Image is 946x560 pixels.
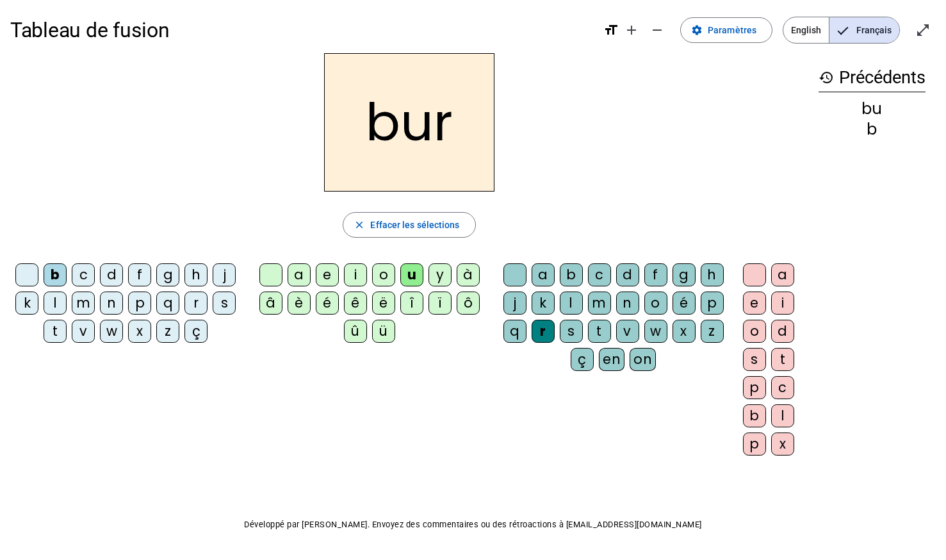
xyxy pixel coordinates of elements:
div: z [701,320,724,343]
div: d [616,263,639,286]
div: ê [344,292,367,315]
div: â [259,292,282,315]
h2: bur [324,53,494,192]
mat-icon: close [354,219,365,231]
div: a [771,263,794,286]
div: k [532,292,555,315]
div: o [644,292,667,315]
button: Paramètres [680,17,772,43]
div: z [156,320,179,343]
div: g [156,263,179,286]
div: e [316,263,339,286]
div: c [588,263,611,286]
div: ô [457,292,480,315]
div: q [503,320,526,343]
div: v [72,320,95,343]
mat-button-toggle-group: Language selection [783,17,900,44]
div: p [701,292,724,315]
div: x [673,320,696,343]
h1: Tableau de fusion [10,10,593,51]
div: d [771,320,794,343]
div: b [743,404,766,427]
div: h [184,263,208,286]
div: x [771,432,794,456]
div: é [673,292,696,315]
div: o [743,320,766,343]
mat-icon: open_in_full [915,22,931,38]
div: l [560,292,583,315]
div: a [532,263,555,286]
div: w [100,320,123,343]
div: m [72,292,95,315]
div: l [771,404,794,427]
div: r [184,292,208,315]
span: Français [829,17,899,43]
div: t [44,320,67,343]
button: Diminuer la taille de la police [644,17,670,43]
button: Augmenter la taille de la police [619,17,644,43]
div: i [771,292,794,315]
div: r [532,320,555,343]
div: x [128,320,151,343]
div: a [288,263,311,286]
mat-icon: settings [691,24,703,36]
h3: Précédents [819,63,926,92]
button: Entrer en plein écran [910,17,936,43]
div: t [588,320,611,343]
div: w [644,320,667,343]
div: t [771,348,794,371]
div: o [372,263,395,286]
div: j [503,292,526,315]
div: à [457,263,480,286]
div: p [743,376,766,399]
div: q [156,292,179,315]
div: n [100,292,123,315]
div: e [743,292,766,315]
div: u [400,263,423,286]
div: ç [184,320,208,343]
span: English [783,17,829,43]
div: ë [372,292,395,315]
mat-icon: format_size [603,22,619,38]
div: n [616,292,639,315]
div: f [644,263,667,286]
div: s [213,292,236,315]
mat-icon: history [819,70,834,85]
div: è [288,292,311,315]
div: p [743,432,766,456]
div: bu [819,101,926,117]
div: c [72,263,95,286]
div: d [100,263,123,286]
div: on [630,348,656,371]
span: Effacer les sélections [370,217,459,233]
div: c [771,376,794,399]
div: en [599,348,624,371]
div: î [400,292,423,315]
p: Développé par [PERSON_NAME]. Envoyez des commentaires ou des rétroactions à [EMAIL_ADDRESS][DOMAI... [10,517,936,532]
mat-icon: remove [649,22,665,38]
div: ç [571,348,594,371]
div: k [15,292,38,315]
div: s [560,320,583,343]
div: g [673,263,696,286]
div: i [344,263,367,286]
div: v [616,320,639,343]
button: Effacer les sélections [343,212,475,238]
div: b [819,122,926,137]
div: f [128,263,151,286]
div: l [44,292,67,315]
div: p [128,292,151,315]
div: ï [428,292,452,315]
div: é [316,292,339,315]
div: h [701,263,724,286]
div: b [560,263,583,286]
div: û [344,320,367,343]
div: j [213,263,236,286]
div: m [588,292,611,315]
div: y [428,263,452,286]
div: s [743,348,766,371]
span: Paramètres [708,22,756,38]
div: b [44,263,67,286]
div: ü [372,320,395,343]
mat-icon: add [624,22,639,38]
